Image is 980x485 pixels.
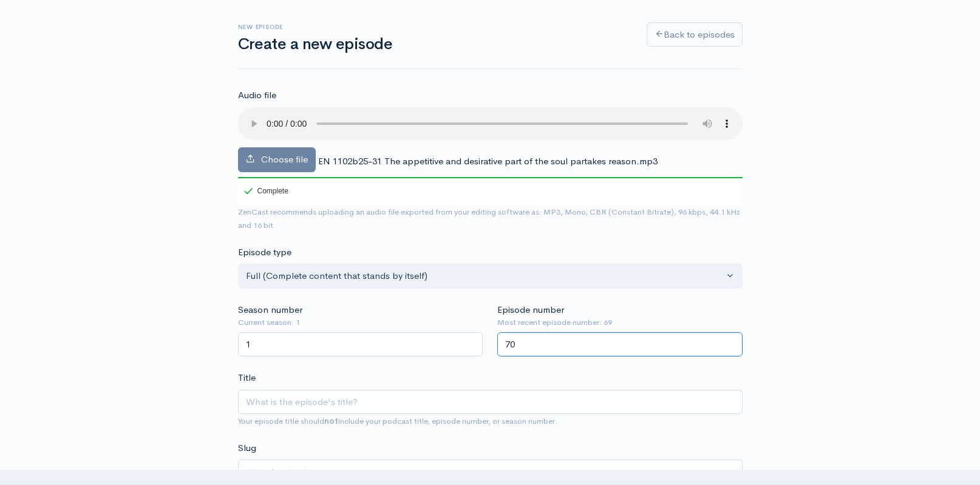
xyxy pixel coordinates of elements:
input: Enter episode number [497,332,743,357]
label: Episode number [497,303,564,317]
div: 100% [238,177,743,178]
div: Complete [238,177,291,205]
h6: New episode [238,24,632,30]
span: EN 1102b25-31 The appetitive and desirative part of the soul partakes reason.mp3 [318,155,658,167]
small: Your episode title should include your podcast title, episode number, or season number. [238,416,557,426]
h1: Create a new episode [238,36,632,53]
small: Most recent episode number: 69 [497,316,743,329]
label: Episode type [238,246,291,259]
a: Back to episodes [647,22,743,47]
span: Choose file [261,153,308,165]
strong: not [324,416,338,426]
button: Full (Complete content that stands by itself) [238,264,743,289]
label: Audio file [238,89,276,102]
small: Current season: 1 [238,316,483,329]
label: Season number [238,303,302,317]
label: Title [238,371,256,385]
input: What is the episode's title? [238,390,743,415]
input: Enter season number for this episode [238,332,483,357]
small: ZenCast recommends uploading an audio file exported from your editing software as: MP3, Mono, CBR... [238,207,740,231]
div: Full (Complete content that stands by itself) [246,269,724,283]
label: Slug [238,441,256,455]
div: Complete [244,187,288,195]
input: title-of-episode [238,460,743,484]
